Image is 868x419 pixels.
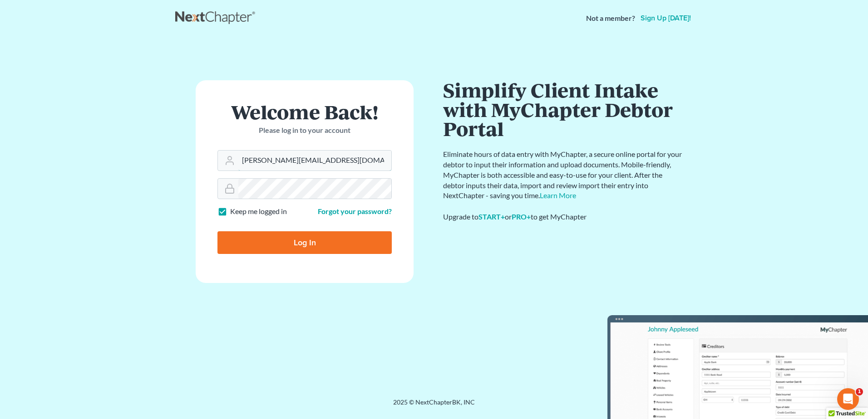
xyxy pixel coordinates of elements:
input: Email Address [238,151,391,171]
a: Forgot your password? [318,207,392,215]
input: Log In [217,231,392,254]
p: Please log in to your account [217,125,392,136]
a: Sign up [DATE]! [639,15,693,22]
a: PRO+ [512,212,531,221]
iframe: Intercom live chat [837,388,859,410]
a: Learn More [540,191,576,200]
label: Keep me logged in [230,206,287,217]
strong: Not a member? [586,13,635,24]
span: 1 [856,388,863,395]
div: Upgrade to or to get MyChapter [443,212,684,222]
h1: Simplify Client Intake with MyChapter Debtor Portal [443,80,684,138]
h1: Welcome Back! [217,102,392,122]
p: Eliminate hours of data entry with MyChapter, a secure online portal for your debtor to input the... [443,149,684,201]
div: 2025 © NextChapterBK, INC [175,398,693,414]
a: START+ [478,212,505,221]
